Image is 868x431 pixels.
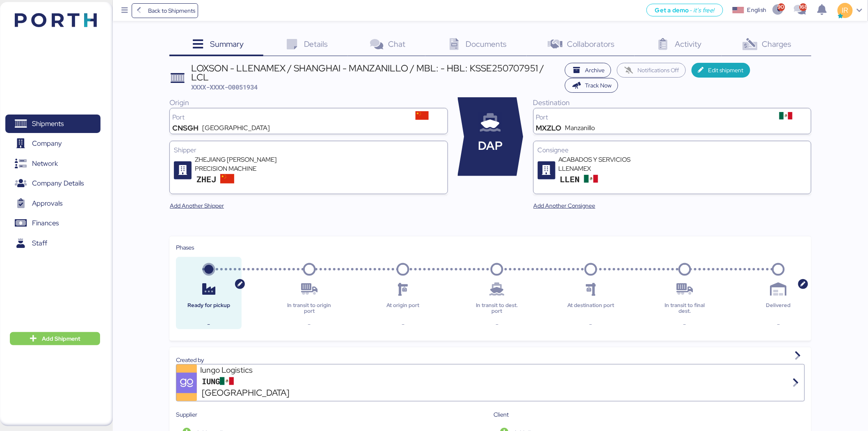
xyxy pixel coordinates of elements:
div: In transit to dest. port [471,303,523,314]
button: Edit shipment [692,63,750,78]
button: Add Shipment [10,332,100,345]
div: ZHEJIANG [PERSON_NAME] PRECISION MACHINE [195,155,293,173]
div: - [564,319,617,329]
div: Origin [169,97,448,108]
span: Details [304,39,328,49]
div: Created by [176,355,805,365]
span: XXXX-XXXX-O0051934 [191,83,258,91]
div: Port [172,114,400,121]
span: [GEOGRAPHIC_DATA] [202,386,289,399]
div: In transit to final dest. [658,303,711,314]
button: Add Another Consignee [527,198,602,213]
a: Finances [5,214,101,233]
div: - [183,319,235,329]
div: Consignee [538,145,807,155]
button: Archive [565,63,612,78]
span: Approvals [32,197,62,209]
span: IR [842,5,848,16]
button: Track Now [565,78,619,93]
span: Add Another Shipper [170,201,224,211]
div: - [471,319,523,329]
span: Add Shipment [42,334,80,344]
span: Company Details [32,177,84,189]
span: Finances [32,217,59,229]
div: MXZLO [536,125,562,131]
span: Staff [32,237,47,249]
button: Add Another Shipper [163,198,231,213]
a: Company [5,134,101,153]
div: Iungo Logistics [200,365,299,376]
span: Documents [466,39,507,49]
div: - [752,319,805,329]
div: LOXSON - LLENAMEX / SHANGHAI - MANZANILLO / MBL: - HBL: KSSE250707951 / LCL [191,64,560,82]
button: Menu [118,4,132,18]
div: At origin port [377,303,429,314]
a: Company Details [5,174,101,193]
div: Delivered [752,303,805,314]
span: Shipments [32,118,64,130]
div: - [658,319,711,329]
span: Edit shipment [708,65,744,75]
span: Track Now [585,80,612,90]
div: - [283,319,336,329]
button: Notifications Off [617,63,686,78]
span: Network [32,158,58,170]
div: Destination [533,97,811,108]
div: ACABADOS Y SERVICIOS LLENAMEX [559,155,657,173]
span: Add Another Consignee [534,201,596,211]
div: At destination port [564,303,617,314]
a: Shipments [5,115,101,133]
div: [GEOGRAPHIC_DATA] [202,125,270,131]
span: Charges [762,39,792,49]
div: Port [536,114,763,121]
div: Phases [176,243,805,252]
span: Summary [210,39,244,49]
span: Company [32,138,62,149]
a: Staff [5,234,101,252]
span: Collaborators [567,39,615,49]
span: Chat [388,39,406,49]
a: Back to Shipments [132,3,199,18]
span: Activity [675,39,702,49]
span: Back to Shipments [148,6,195,16]
span: Archive [585,65,605,75]
div: Manzanillo [565,125,595,131]
div: In transit to origin port [283,303,336,314]
span: DAP [478,137,503,155]
div: English [747,6,766,14]
a: Network [5,154,101,173]
div: Shipper [174,145,443,155]
a: Approvals [5,194,101,213]
span: Notifications Off [637,65,679,75]
div: - [377,319,429,329]
div: CNSGH [172,125,199,131]
div: Ready for pickup [183,303,235,314]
